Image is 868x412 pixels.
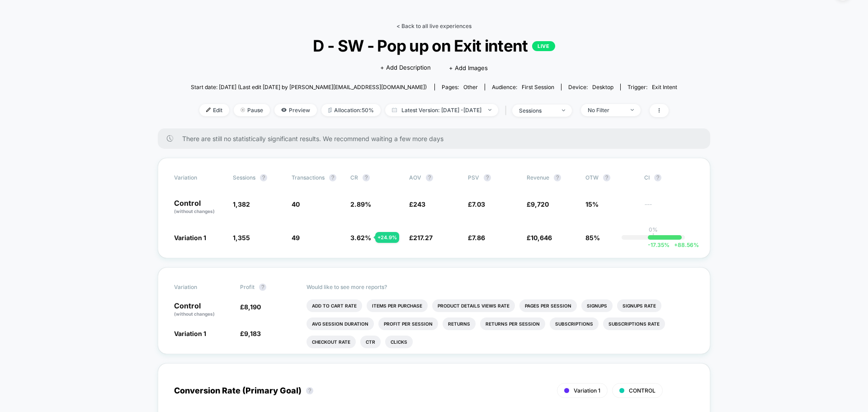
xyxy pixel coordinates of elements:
span: 9,720 [531,200,549,208]
li: Returns Per Session [480,317,545,330]
span: OTW [585,174,635,181]
span: Transactions [292,174,325,181]
img: edit [206,108,211,112]
li: Items Per Purchase [367,299,428,312]
span: CI [644,174,694,181]
div: No Filter [588,107,624,114]
li: Signups [581,299,613,312]
span: + [674,242,678,248]
li: Add To Cart Rate [307,299,362,312]
span: (without changes) [174,208,215,214]
p: Control [174,302,231,317]
li: Subscriptions [550,317,599,330]
div: + 24.9 % [375,232,399,243]
button: ? [363,174,370,181]
div: sessions [519,107,555,114]
span: CR [350,174,358,181]
a: < Back to all live experiences [396,23,472,29]
span: 217.27 [413,234,433,242]
span: Pause [234,104,270,116]
span: 3.62 % [350,234,371,242]
span: 40 [292,200,300,208]
li: Product Details Views Rate [432,299,515,312]
span: Device: [561,84,620,90]
button: ? [306,387,313,394]
span: + Add Images [449,64,488,71]
button: ? [603,174,610,181]
span: £ [527,200,549,208]
span: Profit [240,284,255,290]
span: Variation [174,174,224,181]
button: ? [329,174,336,181]
span: Allocation: 50% [321,104,381,116]
p: Control [174,199,224,215]
span: -17.35 % [648,242,670,248]
span: 88.56 % [670,242,699,248]
span: £ [527,234,552,242]
span: 7.86 [472,234,485,242]
img: end [631,109,634,111]
span: £ [468,234,485,242]
span: Sessions [233,174,255,181]
span: other [463,84,478,90]
button: ? [484,174,491,181]
li: Subscriptions Rate [603,317,665,330]
span: 15% [585,200,599,208]
span: First Session [522,84,554,90]
button: ? [654,174,661,181]
div: Audience: [492,84,554,90]
img: calendar [392,108,397,112]
span: £ [409,200,425,208]
span: 243 [413,200,425,208]
li: Returns [443,317,476,330]
span: D - SW - Pop up on Exit intent [215,36,653,55]
p: 0% [649,226,658,233]
button: ? [426,174,433,181]
div: Pages: [442,84,478,90]
span: CONTROL [629,387,656,394]
span: AOV [409,174,421,181]
span: 1,355 [233,234,250,242]
span: 9,183 [244,330,261,337]
button: ? [554,174,561,181]
p: Would like to see more reports? [307,284,694,290]
span: (without changes) [174,311,215,317]
span: desktop [592,84,613,90]
span: 85% [585,234,600,242]
span: Revenue [527,174,549,181]
span: + Add Description [380,63,431,72]
li: Profit Per Session [378,317,438,330]
img: rebalance [328,108,332,113]
p: LIVE [532,41,555,51]
p: | [652,233,654,240]
img: end [562,109,565,111]
span: £ [240,303,261,311]
span: Preview [274,104,317,116]
span: £ [240,330,261,337]
span: 7.03 [472,200,485,208]
span: Latest Version: [DATE] - [DATE] [385,104,498,116]
span: 2.89 % [350,200,371,208]
div: Trigger: [627,84,677,90]
span: Variation 1 [574,387,600,394]
span: £ [468,200,485,208]
span: PSV [468,174,479,181]
span: --- [644,202,694,215]
li: Signups Rate [617,299,661,312]
li: Clicks [385,336,413,348]
span: 8,190 [244,303,261,311]
span: Variation 1 [174,234,206,242]
img: end [488,109,491,111]
button: ? [259,284,266,291]
span: There are still no statistically significant results. We recommend waiting a few more days [182,135,692,142]
span: 10,646 [531,234,552,242]
button: ? [260,174,267,181]
li: Checkout Rate [307,336,356,348]
span: £ [409,234,433,242]
span: 49 [292,234,300,242]
span: Variation [174,284,224,291]
span: Exit Intent [652,84,677,90]
span: 1,382 [233,200,250,208]
span: | [503,104,512,117]
span: Start date: [DATE] (Last edit [DATE] by [PERSON_NAME][EMAIL_ADDRESS][DOMAIN_NAME]) [191,84,427,90]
